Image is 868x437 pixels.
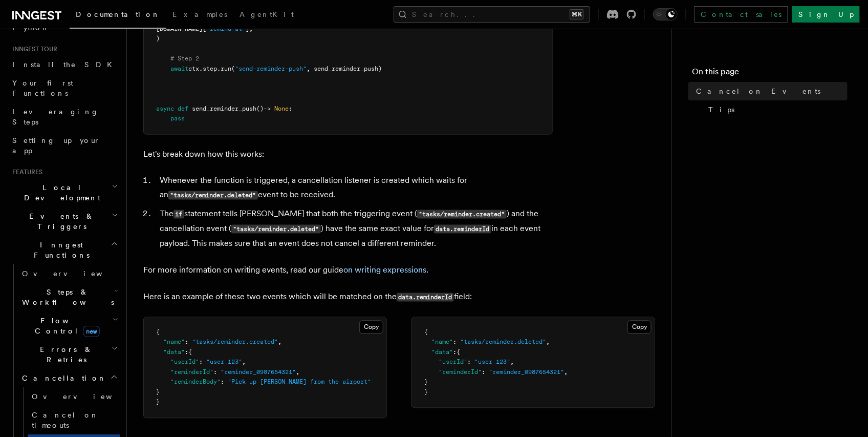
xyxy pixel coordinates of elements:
[570,9,584,19] kbd: ⌘K
[12,60,118,69] span: Install the SDK
[359,321,383,334] button: Copy
[18,283,120,311] button: Steps & Workflows
[453,349,457,356] span: :
[18,373,106,383] span: Cancellation
[8,74,120,102] a: Your first Functions
[70,3,166,29] a: Documentation
[156,105,174,112] span: async
[28,387,120,406] a: Overview
[156,329,160,336] span: {
[474,359,510,366] span: "user_123"
[12,108,99,126] span: Leveraging Steps
[170,359,199,366] span: "userId"
[709,105,735,115] span: Tips
[170,55,199,62] span: # Step 2
[76,10,160,18] span: Documentation
[156,35,160,42] span: )
[228,379,371,386] span: "Pick up [PERSON_NAME] from the airport"
[705,100,848,119] a: Tips
[12,79,73,97] span: Your first Functions
[170,369,213,376] span: "reminderId"
[8,131,120,160] a: Setting up your app
[188,65,199,72] span: ctx
[695,6,788,23] a: Contact sales
[397,293,454,302] code: data.reminderId
[457,349,460,356] span: {
[231,225,321,234] code: "tasks/reminder.deleted"
[206,25,246,32] span: "remind_at"
[192,105,256,112] span: send_reminder_push
[203,65,217,72] span: step
[434,225,491,234] code: data.reminderId
[246,25,253,32] span: ],
[217,65,221,72] span: .
[489,369,564,376] span: "reminder_0987654321"
[256,105,264,112] span: ()
[653,8,678,20] button: Toggle dark mode
[156,25,206,32] span: [DOMAIN_NAME][
[8,207,120,236] button: Events & Triggers
[431,349,453,356] span: "data"
[18,344,111,365] span: Errors & Retries
[278,339,281,346] span: ,
[157,207,553,251] li: The statement tells [PERSON_NAME] that both the triggering event ( ) and the cancellation event (...
[185,339,188,346] span: :
[173,210,184,219] code: if
[170,115,185,122] span: pass
[213,369,217,376] span: :
[510,359,514,366] span: ,
[8,236,120,264] button: Inngest Functions
[166,3,233,28] a: Examples
[170,65,188,72] span: await
[163,339,185,346] span: "name"
[692,82,848,100] a: Cancel on Events
[168,191,258,200] code: "tasks/reminder.deleted"
[242,359,246,366] span: ,
[221,379,224,386] span: :
[221,369,296,376] span: "reminder_0987654321"
[274,105,289,112] span: None
[424,389,428,396] span: }
[424,329,428,336] span: {
[206,359,242,366] span: "user_123"
[143,147,553,161] p: Let's break down how this works:
[8,168,42,176] span: Features
[439,359,467,366] span: "userId"
[178,105,188,112] span: def
[343,265,426,275] a: on writing expressions
[12,136,100,155] span: Setting up your app
[482,369,485,376] span: :
[18,340,120,369] button: Errors & Retries
[240,10,294,18] span: AgentKit
[172,10,227,18] span: Examples
[792,6,860,23] a: Sign Up
[22,269,127,278] span: Overview
[163,349,185,356] span: "data"
[18,264,120,283] a: Overview
[8,55,120,74] a: Install the SDK
[307,65,382,72] span: , send_reminder_push)
[8,102,120,131] a: Leveraging Steps
[18,311,120,340] button: Flow Controlnew
[467,359,471,366] span: :
[460,339,546,346] span: "tasks/reminder.deleted"
[156,389,160,396] span: }
[296,369,299,376] span: ,
[233,3,300,28] a: AgentKit
[235,65,307,72] span: "send-reminder-push"
[143,263,553,278] p: For more information on writing events, read our guide .
[143,290,553,305] p: Here is an example of these two events which will be matched on the field:
[8,178,120,207] button: Local Development
[157,174,553,203] li: Whenever the function is triggered, a cancellation listener is created which waits for an event t...
[199,359,203,366] span: :
[564,369,568,376] span: ,
[546,339,550,346] span: ,
[264,105,271,112] span: ->
[8,45,57,53] span: Inngest tour
[32,411,99,429] span: Cancel on timeouts
[439,369,482,376] span: "reminderId"
[453,339,457,346] span: :
[431,339,453,346] span: "name"
[692,66,848,82] h4: On this page
[28,406,120,434] a: Cancel on timeouts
